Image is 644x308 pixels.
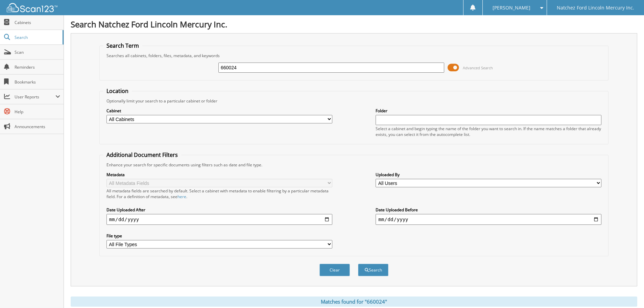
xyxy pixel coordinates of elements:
[71,19,637,30] h1: Search Natchez Ford Lincoln Mercury Inc.
[358,264,388,276] button: Search
[376,172,601,177] label: Uploaded By
[103,87,132,95] legend: Location
[106,108,332,114] label: Cabinet
[376,108,601,114] label: Folder
[557,6,634,10] span: Natchez Ford Lincoln Mercury Inc.
[106,214,332,225] input: start
[177,194,186,199] a: here
[103,98,605,104] div: Optionally limit your search to a particular cabinet or folder
[15,124,60,129] span: Announcements
[15,20,60,25] span: Cabinets
[103,42,142,49] legend: Search Term
[7,3,57,12] img: scan123-logo-white.svg
[493,6,530,10] span: [PERSON_NAME]
[71,297,637,307] div: Matches found for "660024"
[376,207,601,213] label: Date Uploaded Before
[15,49,60,55] span: Scan
[15,109,60,115] span: Help
[15,64,60,70] span: Reminders
[106,207,332,213] label: Date Uploaded After
[106,188,332,199] div: All metadata fields are searched by default. Select a cabinet with metadata to enable filtering b...
[463,65,493,70] span: Advanced Search
[319,264,350,276] button: Clear
[103,162,605,168] div: Enhance your search for specific documents using filters such as date and file type.
[15,79,60,85] span: Bookmarks
[106,172,332,177] label: Metadata
[103,53,605,58] div: Searches all cabinets, folders, files, metadata, and keywords
[15,94,55,100] span: User Reports
[15,34,59,40] span: Search
[106,233,332,239] label: File type
[103,151,181,159] legend: Additional Document Filters
[376,214,601,225] input: end
[376,126,601,137] div: Select a cabinet and begin typing the name of the folder you want to search in. If the name match...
